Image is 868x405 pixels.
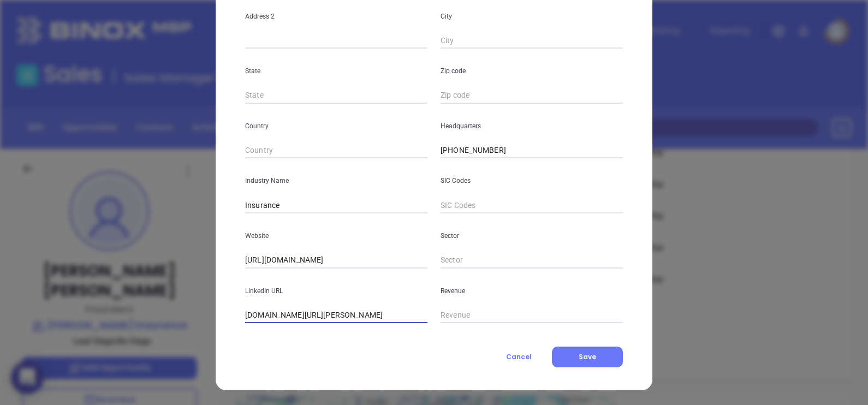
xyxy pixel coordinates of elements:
button: Cancel [486,347,552,367]
button: Save [552,347,623,367]
p: Zip code [441,65,623,77]
input: Country [245,142,427,159]
p: City [441,10,623,22]
span: Save [579,352,596,361]
span: Cancel [506,352,532,361]
p: LinkedIn URL [245,285,427,297]
p: Industry Name [245,175,427,187]
p: Sector [441,230,623,242]
p: SIC Codes [441,175,623,187]
input: Headquarters [441,142,623,159]
p: Website [245,230,427,242]
p: Revenue [441,285,623,297]
p: Country [245,120,427,132]
input: Revenue [441,307,623,324]
input: State [245,87,427,104]
p: Address 2 [245,10,427,22]
input: SIC Codes [441,197,623,213]
input: LinkedIn URL [245,307,427,324]
p: Headquarters [441,120,623,132]
input: Sector [441,252,623,269]
p: State [245,65,427,77]
input: City [441,33,623,49]
input: Industry Name [245,197,427,213]
input: Zip code [441,87,623,104]
input: Website [245,252,427,269]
